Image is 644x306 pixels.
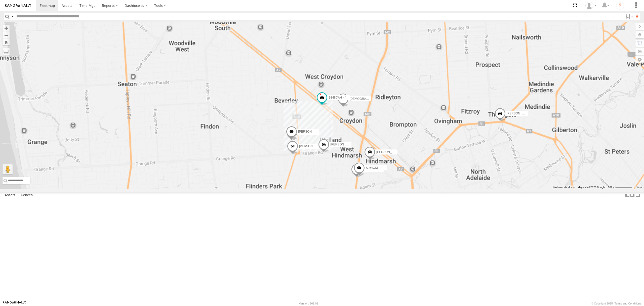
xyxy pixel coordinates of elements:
[298,130,323,133] span: [PERSON_NAME]
[507,112,532,115] span: [PERSON_NAME]
[11,13,15,20] label: Search Query
[553,186,575,189] button: Keyboard shortcuts
[623,13,634,20] label: Search Filter Options
[376,150,401,154] span: [PERSON_NAME]
[3,301,26,306] a: Visit our Website
[3,164,13,174] button: Drag Pegman onto the map to open Street View
[330,143,355,146] span: [PERSON_NAME]
[2,192,18,199] label: Assets
[608,186,615,189] span: 500 m
[299,144,324,148] span: [PERSON_NAME]
[615,302,641,305] a: Terms and Conditions
[366,166,402,170] span: S264CKI - Fridge It Crafter
[18,192,35,199] label: Fences
[636,186,642,188] a: Terms (opens in new tab)
[329,96,370,99] span: S348CAH - [PERSON_NAME]
[3,48,10,55] label: Measure
[616,2,624,10] i: ?
[3,39,10,45] button: Zoom Home
[625,192,630,199] label: Dock Summary Table to the Left
[3,25,10,32] button: Zoom in
[584,2,598,9] div: Peter Lu
[350,97,408,101] span: [DEMOGRAPHIC_DATA][PERSON_NAME]
[635,192,640,199] label: Hide Summary Table
[299,302,318,305] div: Version: 309.01
[5,4,31,7] img: rand-logo.svg
[578,186,605,189] span: Map data ©2025 Google
[630,192,635,199] label: Dock Summary Table to the Right
[591,302,641,305] div: © Copyright 2025 -
[635,56,644,63] label: Map Settings
[607,186,634,189] button: Map Scale: 500 m per 64 pixels
[3,32,10,39] button: Zoom out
